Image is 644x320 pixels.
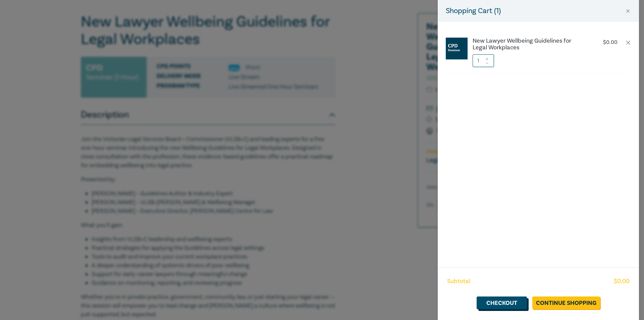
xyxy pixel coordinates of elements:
[446,38,468,59] img: CPD%20Seminar.jpg
[625,8,631,14] button: Close
[473,54,494,67] input: 1
[447,277,470,286] span: Subtotal
[477,296,527,309] a: Checkout
[614,277,630,286] span: $ 0.00
[603,39,618,46] p: $ 0.00
[532,296,600,309] a: Continue Shopping
[446,5,501,16] h5: Shopping Cart ( 1 )
[473,38,584,51] a: New Lawyer Wellbeing Guidelines for Legal Workplaces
